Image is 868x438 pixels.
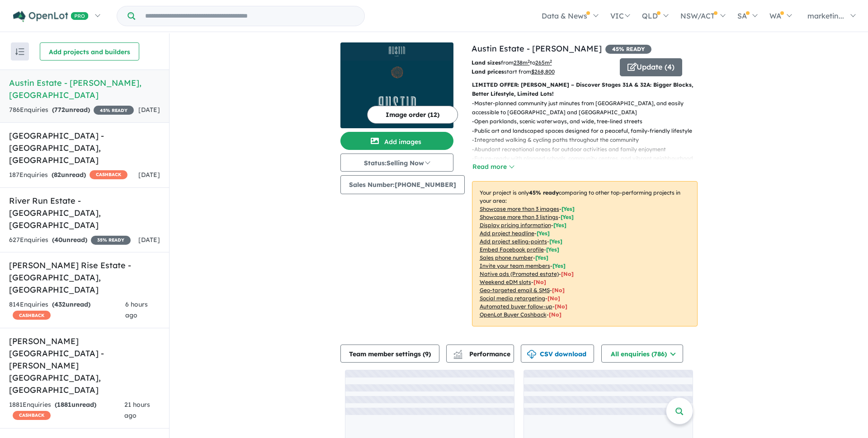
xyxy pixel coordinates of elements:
u: Sales phone number [480,254,533,261]
p: - Abundant recreational areas for outdoor activities and family enjoyment [472,145,705,154]
div: 786 Enquir ies [9,105,134,116]
span: 1881 [57,401,71,409]
span: [No] [547,295,560,302]
span: [No] [555,303,567,310]
u: Display pricing information [480,222,551,228]
span: marketin... [807,11,844,20]
button: Update (4) [620,58,682,76]
span: 21 hours ago [124,401,150,419]
strong: ( unread) [52,171,86,179]
u: Automated buyer follow-up [480,303,552,310]
span: [ Yes ] [552,262,566,269]
button: Add projects and builders [40,42,139,61]
span: [DATE] [138,171,160,179]
span: [ Yes ] [561,214,574,220]
img: download icon [527,350,536,359]
span: CASHBACK [13,311,51,320]
b: Land sizes [472,59,501,66]
p: LIMITED OFFER: [PERSON_NAME] – Discover Stages 31A & 32A: Bigger Blocks, Better Lifestyle, Limite... [472,80,698,99]
span: [No] [533,279,546,285]
u: Embed Facebook profile [480,246,544,253]
span: 45 % READY [605,45,651,54]
span: [No] [561,270,574,277]
p: Your project is only comparing to other top-performing projects in your area: - - - - - - - - - -... [472,181,698,326]
span: [No] [552,287,565,294]
button: Team member settings (9) [340,345,439,363]
h5: [PERSON_NAME] Rise Estate - [GEOGRAPHIC_DATA] , [GEOGRAPHIC_DATA] [9,259,160,296]
span: 45 % READY [94,106,134,115]
button: Add images [340,132,453,150]
u: Add project selling-points [480,238,547,245]
span: 82 [54,171,61,179]
p: - Open parklands, scenic waterways, and wide, tree-lined streets [472,117,705,126]
p: from [472,58,613,67]
sup: 2 [528,59,530,64]
button: Status:Selling Now [340,154,453,172]
span: 772 [54,106,65,114]
img: Austin Estate - Lara [340,61,453,128]
p: start from [472,67,613,76]
p: - Future-ready with planned schools, community centres, and vibrant neighbourhood hubs [472,154,705,172]
u: Native ads (Promoted estate) [480,270,559,277]
h5: River Run Estate - [GEOGRAPHIC_DATA] , [GEOGRAPHIC_DATA] [9,195,160,231]
strong: ( unread) [52,106,90,114]
span: 9 [425,350,429,358]
span: [No] [549,311,561,318]
div: 627 Enquir ies [9,235,131,246]
span: 40 [54,236,62,244]
div: 814 Enquir ies [9,299,125,321]
u: 238 m [514,59,530,66]
span: [ Yes ] [546,246,559,253]
b: 45 % ready [529,189,559,196]
h5: Austin Estate - [PERSON_NAME] , [GEOGRAPHIC_DATA] [9,77,160,101]
img: Openlot PRO Logo White [13,11,89,22]
img: line-chart.svg [453,350,462,355]
b: Land prices [472,68,504,75]
span: [DATE] [138,236,160,244]
span: [ Yes ] [537,230,550,237]
u: $ 268,800 [531,68,555,75]
u: OpenLot Buyer Cashback [480,311,547,318]
u: Showcase more than 3 listings [480,214,558,220]
span: [ Yes ] [561,205,575,212]
strong: ( unread) [52,300,90,308]
u: Add project headline [480,230,534,237]
span: [ Yes ] [535,254,548,261]
img: sort.svg [15,48,24,55]
sup: 2 [550,59,552,64]
span: Performance [455,350,510,358]
button: All enquiries (786) [601,345,683,363]
u: Invite your team members [480,262,550,269]
strong: ( unread) [52,236,87,244]
strong: ( unread) [55,401,96,409]
div: 1881 Enquir ies [9,400,124,421]
a: Austin Estate - [PERSON_NAME] [472,43,602,54]
img: bar-chart.svg [453,353,462,359]
span: [ Yes ] [549,238,562,245]
a: Austin Estate - Lara LogoAustin Estate - Lara [340,42,453,128]
div: 187 Enquir ies [9,170,127,181]
button: Sales Number:[PHONE_NUMBER] [340,175,465,194]
p: - Integrated walking & cycling paths throughout the community [472,135,705,144]
span: CASHBACK [13,411,51,420]
button: CSV download [521,345,594,363]
span: 6 hours ago [125,300,148,319]
span: to [530,59,552,66]
button: Performance [446,345,514,363]
u: Weekend eDM slots [480,279,531,285]
span: [DATE] [138,106,160,114]
h5: [GEOGRAPHIC_DATA] - [GEOGRAPHIC_DATA] , [GEOGRAPHIC_DATA] [9,130,160,166]
input: Try estate name, suburb, builder or developer [137,6,363,26]
u: Showcase more than 3 images [480,205,559,212]
u: Geo-targeted email & SMS [480,287,550,294]
span: 432 [54,300,66,308]
span: [ Yes ] [553,222,566,228]
h5: [PERSON_NAME][GEOGRAPHIC_DATA] - [PERSON_NAME][GEOGRAPHIC_DATA] , [GEOGRAPHIC_DATA] [9,335,160,396]
button: Image order (12) [367,106,458,124]
p: - Master-planned community just minutes from [GEOGRAPHIC_DATA], and easily accessible to [GEOGRAP... [472,99,705,117]
u: 265 m [535,59,552,66]
span: 35 % READY [91,236,131,245]
span: CASHBACK [90,170,127,179]
u: Social media retargeting [480,295,545,302]
p: - Public art and landscaped spaces designed for a peaceful, family-friendly lifestyle [472,126,705,135]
